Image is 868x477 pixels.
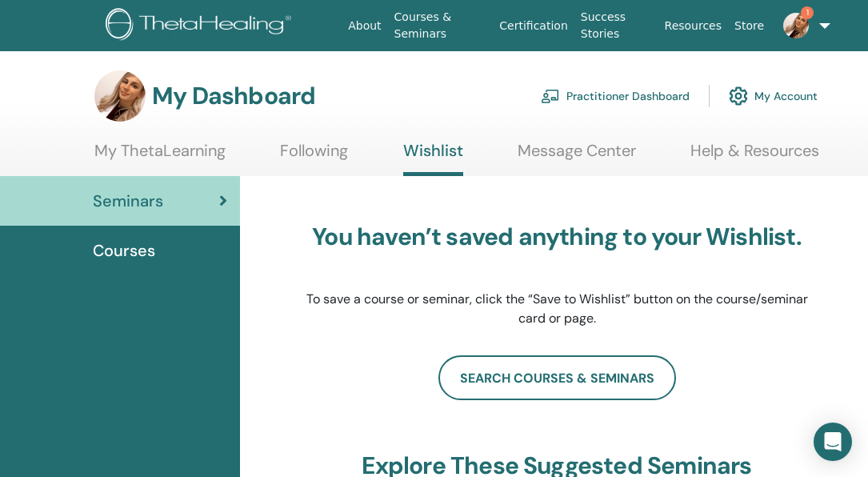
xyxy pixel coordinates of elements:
[94,141,226,172] a: My ThetaLearning
[814,423,852,461] div: Open Intercom Messenger
[729,78,818,114] a: My Account
[106,8,297,44] img: logo.png
[493,11,574,41] a: Certification
[94,70,146,122] img: default.jpg
[93,238,155,263] span: Courses
[388,2,494,49] a: Courses & Seminars
[305,222,809,251] h3: You haven’t saved anything to your Wishlist.
[93,189,163,213] span: Seminars
[305,290,809,328] p: To save a course or seminar, click the “Save to Wishlist” button on the course/seminar card or page.
[152,82,315,110] h3: My Dashboard
[728,11,770,41] a: Store
[342,11,387,41] a: About
[280,141,348,172] a: Following
[801,6,814,19] span: 1
[541,89,560,103] img: chalkboard-teacher.svg
[783,13,809,38] img: default.jpg
[518,141,636,172] a: Message Center
[541,78,690,114] a: Practitioner Dashboard
[438,355,676,400] a: search courses & seminars
[690,141,819,172] a: Help & Resources
[658,11,729,41] a: Resources
[574,2,658,49] a: Success Stories
[403,141,463,176] a: Wishlist
[729,82,748,110] img: cog.svg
